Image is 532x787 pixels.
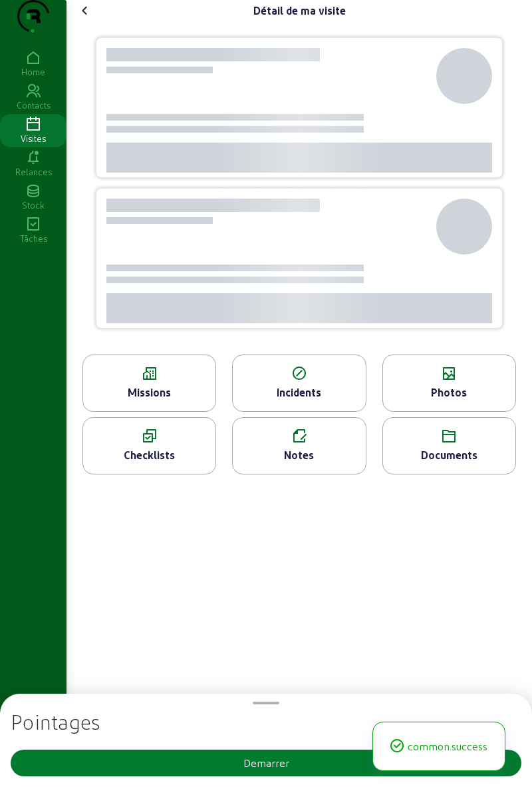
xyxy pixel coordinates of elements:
[83,385,215,400] div: Missions
[233,385,365,400] div: Incidents
[383,447,515,463] div: Documents
[11,750,521,776] button: Demarrer
[389,738,489,754] div: common.success
[243,755,289,771] div: Demarrer
[383,385,515,400] div: Photos
[11,710,521,734] h2: Pointages
[233,447,365,463] div: Notes
[253,3,346,19] div: Détail de ma visite
[83,447,215,463] div: Checklists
